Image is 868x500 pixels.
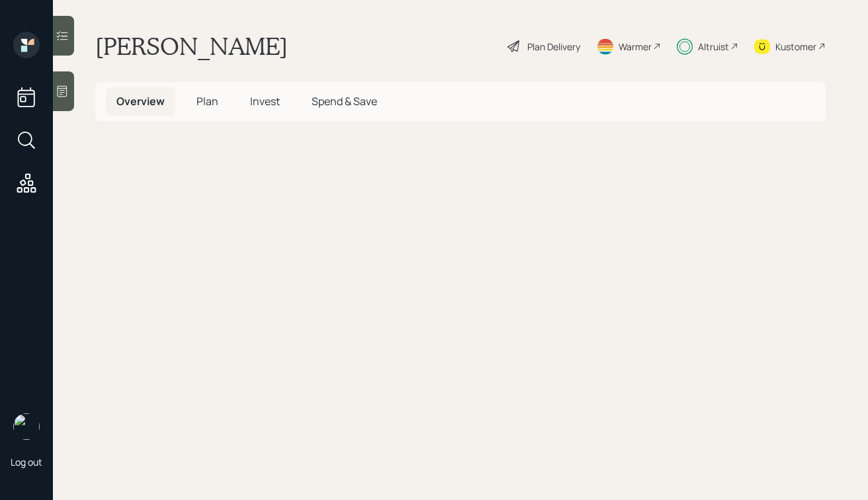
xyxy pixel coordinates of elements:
img: robby-grisanti-headshot.png [13,413,40,440]
div: Warmer [619,40,652,54]
h1: [PERSON_NAME] [95,32,288,61]
div: Kustomer [775,40,816,54]
span: Overview [116,94,165,108]
span: Plan [196,94,218,108]
div: Plan Delivery [527,40,580,54]
span: Invest [250,94,280,108]
span: Spend & Save [312,94,377,108]
div: Altruist [698,40,729,54]
div: Log out [11,456,42,468]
